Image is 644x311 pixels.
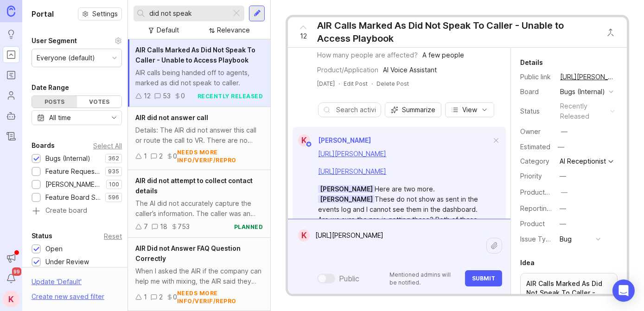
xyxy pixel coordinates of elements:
[45,244,63,254] div: Open
[173,151,177,161] div: 0
[32,35,77,46] div: User Segment
[144,292,147,302] div: 1
[560,171,566,181] div: —
[104,234,122,239] div: Reset
[338,80,340,88] div: ·
[178,222,190,232] div: 753
[12,267,21,276] span: 99
[3,291,19,307] div: K
[3,108,19,124] a: Autopilot
[32,207,122,216] a: Create board
[520,235,554,243] label: Issue Type
[160,222,167,232] div: 18
[135,68,263,88] div: AIR calls being handed off to agents, marked as did not speak to caller.
[3,128,19,145] a: Changelog
[49,113,71,123] div: All time
[344,80,368,88] div: Edit Post
[45,166,101,177] div: Feature Requests (Internal)
[108,168,119,175] p: 935
[339,273,359,284] div: Public
[135,198,263,219] div: The AI did not accurately capture the caller’s information. The caller was an existing client, bu...
[37,53,95,63] div: Everyone (default)
[300,31,307,41] span: 12
[558,186,570,198] button: ProductboardID
[389,271,459,286] p: Mentioned admins will be notified.
[402,105,435,114] span: Summarize
[520,72,553,82] div: Public link
[144,222,148,232] div: 7
[157,25,179,35] div: Default
[376,80,409,88] div: Delete Post
[135,244,241,262] span: AIR Did not Answer FAQ Question Correctly
[422,50,464,60] div: A few people
[561,127,567,137] div: —
[108,194,119,201] p: 596
[560,234,572,244] div: Bug
[520,204,570,212] label: Reporting Team
[128,170,270,238] a: AIR did not attempt to collect contact detailsThe AI did not accurately capture the caller’s info...
[298,134,310,146] div: K
[135,114,208,121] span: AIR did not answer call
[135,125,263,146] div: Details: The AIR did not answer this call or route the call to VR. There are no Events, recording...
[306,141,312,148] img: member badge
[317,80,335,87] time: [DATE]
[318,195,375,203] span: [PERSON_NAME]
[520,188,569,196] label: ProductboardID
[520,144,550,150] div: Estimated
[45,179,102,190] div: [PERSON_NAME] (Public)
[78,7,122,20] button: Settings
[177,148,263,164] div: needs more info/verif/repro
[181,91,185,101] div: 0
[520,87,553,97] div: Board
[520,127,553,137] div: Owner
[560,203,566,214] div: —
[109,181,119,188] p: 100
[318,185,375,193] span: [PERSON_NAME]
[520,57,543,68] div: Details
[560,219,566,229] div: —
[293,134,371,146] a: K[PERSON_NAME]
[383,65,437,75] div: AI Voice Assistant
[135,177,253,195] span: AIR did not attempt to collect contact details
[159,151,163,161] div: 2
[520,172,542,180] label: Priority
[555,141,567,153] div: —
[32,140,55,151] div: Boards
[3,67,19,83] a: Roadmaps
[135,266,263,286] div: When I asked the AIR if the company can help me with mixing, the AIR said they cannot offer guida...
[317,65,378,75] div: Product/Application
[45,257,89,267] div: Under Review
[561,187,567,197] div: —
[3,26,19,43] a: Ideas
[3,87,19,104] a: Users
[32,8,54,19] h1: Portal
[149,8,227,19] input: Search...
[128,238,270,311] a: AIR Did not Answer FAQ Question CorrectlyWhen I asked the AIR if the company can help me with mix...
[472,275,495,282] span: Submit
[560,87,605,97] div: Bugs (Internal)
[163,91,171,101] div: 53
[560,101,606,121] div: recently released
[385,102,441,117] button: Summarize
[560,158,606,165] div: AI Receptionist
[234,223,263,231] div: planned
[198,92,263,100] div: recently released
[520,156,553,166] div: Category
[32,96,77,108] div: Posts
[318,150,386,158] a: [URL][PERSON_NAME]
[557,71,618,83] a: [URL][PERSON_NAME]
[159,292,163,302] div: 2
[317,50,418,60] div: How many people are affected?
[7,6,15,16] img: Canny Home
[144,151,147,161] div: 1
[310,227,486,265] textarea: [URL][PERSON_NAME]
[318,184,491,235] div: Here are two more. These do not show as sent in the events log and I cannot see them in the dashb...
[108,155,119,162] p: 362
[93,143,122,148] div: Select All
[601,23,620,42] button: Close button
[144,91,151,101] div: 12
[77,96,122,108] div: Votes
[128,39,270,107] a: AIR Calls Marked As Did Not Speak To Caller - Unable to Access PlaybookAIR calls being handed off...
[3,270,19,287] button: Notifications
[318,167,386,175] a: [URL][PERSON_NAME]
